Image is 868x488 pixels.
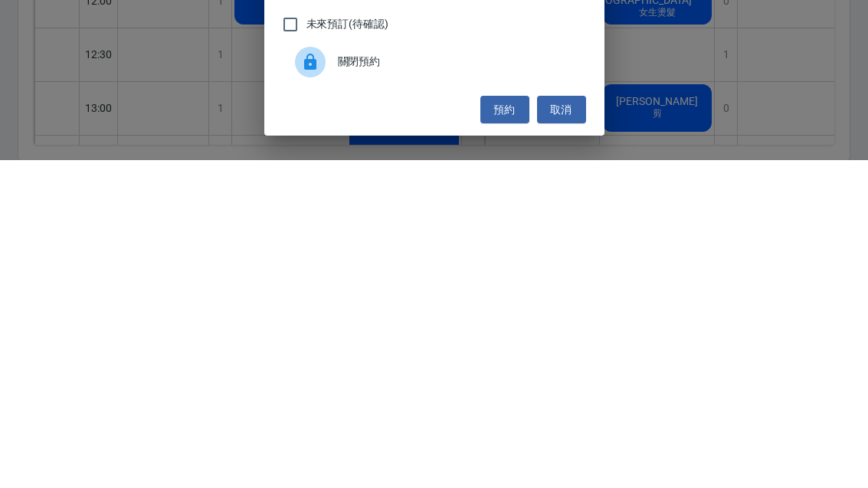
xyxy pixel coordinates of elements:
span: 未來預訂(待確認) [306,344,389,360]
div: 30分鐘 [283,142,586,184]
span: 佔用顧客端預約名額 [306,312,403,328]
label: 服務時長 [293,136,326,147]
button: 預約 [480,424,529,452]
span: 關閉預約 [338,382,574,398]
div: 關閉預約 [283,368,586,411]
button: 取消 [537,424,586,452]
label: 顧客電話 [293,28,331,40]
label: 顧客姓名 [293,82,331,93]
